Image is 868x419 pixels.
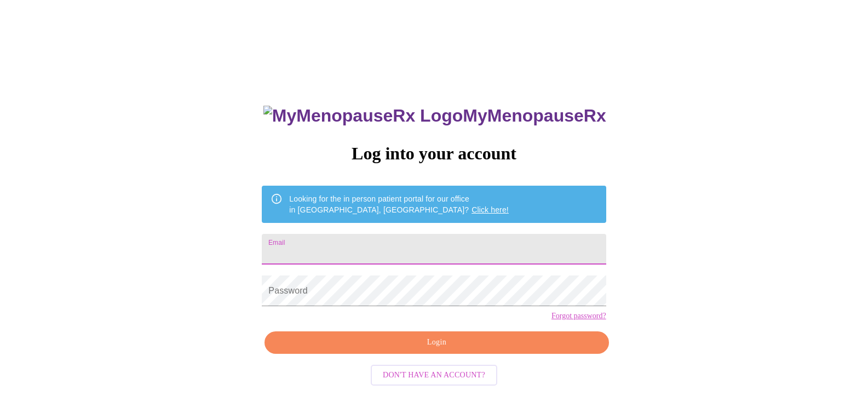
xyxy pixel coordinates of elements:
[551,312,606,320] a: Forgot password?
[265,331,608,354] button: Login
[289,189,509,220] div: Looking for the in person patient portal for our office in [GEOGRAPHIC_DATA], [GEOGRAPHIC_DATA]?
[277,336,596,349] span: Login
[472,205,509,214] a: Click here!
[383,369,485,382] span: Don't have an account?
[262,144,606,164] h3: Log into your account
[368,369,500,378] a: Don't have an account?
[263,106,606,126] h3: MyMenopauseRx
[371,365,497,386] button: Don't have an account?
[263,106,463,126] img: MyMenopauseRx Logo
